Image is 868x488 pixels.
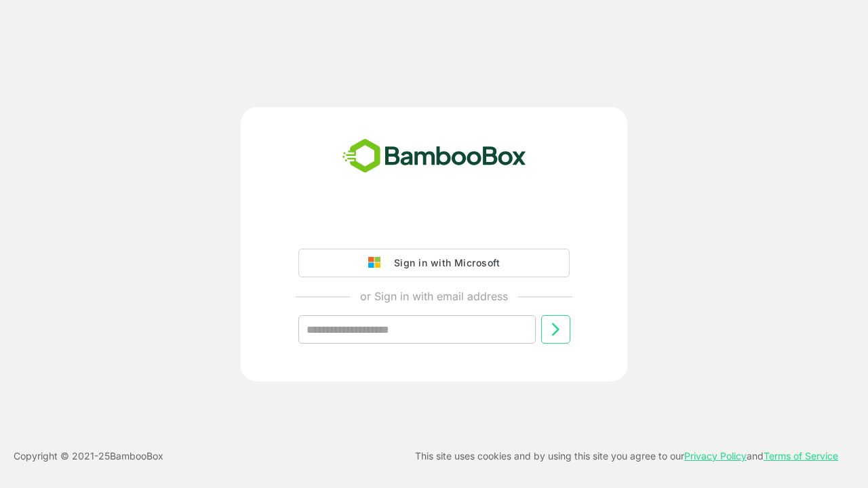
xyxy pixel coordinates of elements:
div: Sign in with Microsoft [387,254,500,272]
p: Copyright © 2021- 25 BambooBox [14,448,163,464]
p: This site uses cookies and by using this site you agree to our and [415,448,838,464]
img: bamboobox [335,134,534,179]
a: Privacy Policy [684,450,747,462]
p: or Sign in with email address [360,288,508,304]
img: google [368,257,387,269]
button: Sign in with Microsoft [298,249,570,277]
a: Terms of Service [764,450,838,462]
